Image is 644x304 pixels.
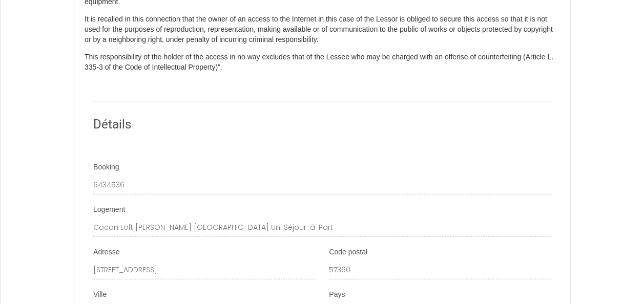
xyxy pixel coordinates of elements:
[85,14,560,45] p: It is recalled in this connection that the owner of an access to the Internet in this case of the...
[85,52,560,73] p: This responsibility of the holder of the access in no way excludes that of the Lessee who may be ...
[93,162,119,172] label: Booking
[93,290,107,300] label: Ville
[329,247,367,257] label: Code postal
[329,290,345,300] label: Pays
[93,115,551,135] h2: Détails
[93,205,125,215] label: Logement
[93,247,119,257] label: Adresse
